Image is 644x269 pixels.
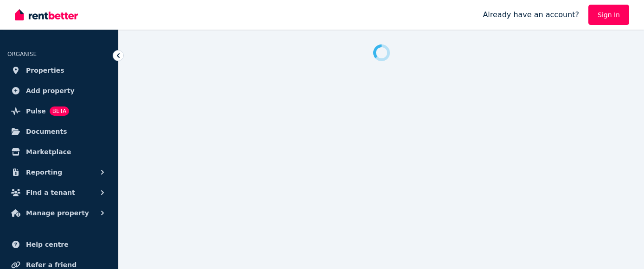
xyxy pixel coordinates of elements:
span: Manage property [26,207,89,219]
button: Manage property [7,204,111,222]
span: Add property [26,85,75,96]
span: Properties [26,65,64,76]
a: Sign In [588,5,629,25]
a: Properties [7,61,111,80]
span: Help centre [26,239,69,250]
img: RentBetter [15,8,78,22]
a: Help centre [7,235,111,254]
span: Pulse [26,106,46,117]
span: Reporting [26,167,62,178]
span: Marketplace [26,146,71,157]
span: Documents [26,126,67,137]
a: Documents [7,122,111,141]
span: Already have an account? [483,9,579,20]
span: BETA [50,106,69,116]
a: PulseBETA [7,102,111,120]
button: Find a tenant [7,183,111,202]
a: Marketplace [7,143,111,161]
a: Add property [7,81,111,100]
span: ORGANISE [7,51,37,57]
button: Reporting [7,163,111,181]
span: Find a tenant [26,187,75,198]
